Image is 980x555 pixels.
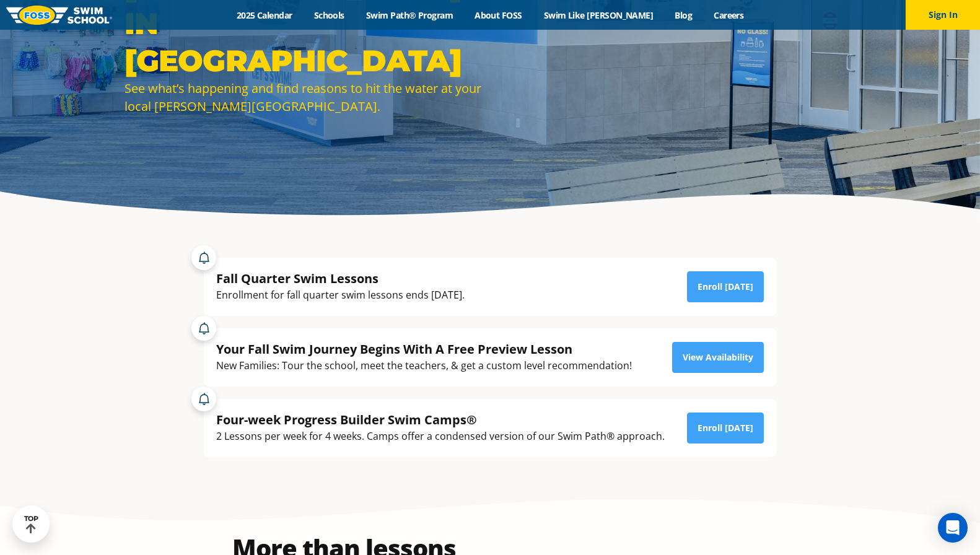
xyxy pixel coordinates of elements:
div: New Families: Tour the school, meet the teachers, & get a custom level recommendation! [216,357,632,374]
a: Swim Like [PERSON_NAME] [533,9,664,21]
a: View Availability [672,342,764,373]
div: Enrollment for fall quarter swim lessons ends [DATE]. [216,287,465,304]
div: 2 Lessons per week for 4 weeks. Camps offer a condensed version of our Swim Path® approach. [216,428,665,445]
a: Careers [703,9,755,21]
div: Open Intercom Messenger [938,513,968,543]
a: Swim Path® Program [355,9,463,21]
div: See what’s happening and find reasons to hit the water at your local [PERSON_NAME][GEOGRAPHIC_DATA]. [125,79,484,115]
div: TOP [24,515,38,534]
a: 2025 Calendar [225,9,303,21]
div: Your Fall Swim Journey Begins With A Free Preview Lesson [216,341,632,357]
div: Fall Quarter Swim Lessons [216,270,465,287]
div: Four-week Progress Builder Swim Camps® [216,411,665,428]
a: Schools [303,9,355,21]
a: Enroll [DATE] [687,271,764,302]
a: Enroll [DATE] [687,413,764,444]
img: FOSS Swim School Logo [6,6,112,25]
a: About FOSS [464,9,533,21]
a: Blog [664,9,703,21]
